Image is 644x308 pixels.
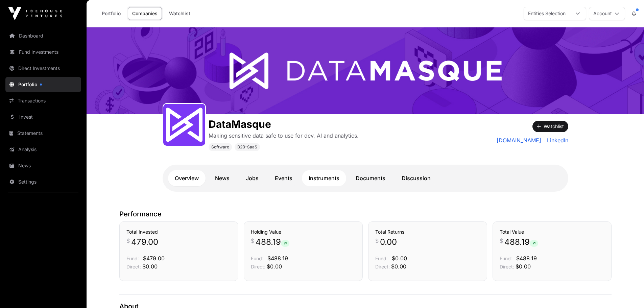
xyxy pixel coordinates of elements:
p: Making sensitive data safe to use for dev, AI and analytics. [209,132,359,140]
a: Instruments [302,170,346,186]
span: B2B-SaaS [237,144,257,150]
span: $0.00 [267,263,282,270]
a: Jobs [239,170,265,186]
a: Statements [5,126,81,141]
span: 479.00 [131,237,158,247]
a: Portfolio [5,77,81,92]
img: Datamasque-Icon.svg [166,106,202,143]
span: $488.19 [516,255,537,262]
span: $0.00 [391,263,406,270]
span: $488.19 [267,255,288,262]
p: Performance [119,209,612,219]
span: Direct: [375,264,390,269]
span: Software [211,144,229,150]
h1: DataMasque [209,118,359,130]
a: Overview [168,170,206,186]
span: 488.19 [504,237,538,247]
span: Direct: [126,264,141,269]
h3: Holding Value [251,229,356,235]
span: $ [500,237,503,245]
a: Direct Investments [5,61,81,76]
span: $ [126,237,130,245]
span: Fund: [375,256,388,261]
a: Documents [349,170,392,186]
span: $0.00 [142,263,158,270]
span: 0.00 [380,237,397,247]
a: News [5,158,81,173]
h3: Total Invested [126,229,231,235]
a: [DOMAIN_NAME] [497,136,541,144]
span: Fund: [126,256,139,261]
img: DataMasque [87,27,644,114]
a: Fund Investments [5,45,81,60]
a: Discussion [395,170,437,186]
button: Account [589,7,625,20]
a: News [208,170,236,186]
div: Entities Selection [524,7,570,20]
nav: Tabs [168,170,563,186]
span: 488.19 [256,237,289,247]
h3: Total Value [500,229,604,235]
span: $0.00 [516,263,531,270]
a: Analysis [5,142,81,157]
a: Transactions [5,93,81,108]
a: LinkedIn [544,136,568,144]
img: Icehouse Ventures Logo [8,7,62,20]
span: $479.00 [143,255,165,262]
h3: Total Returns [375,229,480,235]
a: Watchlist [165,7,195,20]
a: Dashboard [5,28,81,43]
a: Invest [5,110,81,124]
a: Settings [5,174,81,189]
a: Portfolio [97,7,125,20]
span: $ [251,237,254,245]
span: Direct: [251,264,265,269]
span: $ [375,237,379,245]
span: Fund: [251,256,263,261]
button: Watchlist [532,121,568,132]
span: Fund: [500,256,512,261]
a: Events [268,170,299,186]
span: $0.00 [392,255,407,262]
iframe: Chat Widget [610,276,644,308]
a: Companies [128,7,162,20]
span: Direct: [500,264,514,269]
